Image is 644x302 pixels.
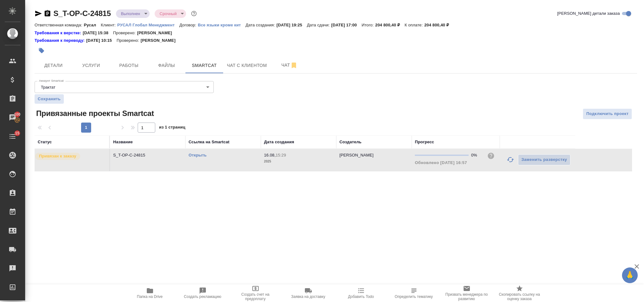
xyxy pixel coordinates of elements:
[137,30,177,36] p: [PERSON_NAME]
[274,61,305,69] span: Чат
[415,160,467,165] span: Обновлено [DATE] 16:57
[405,23,424,27] p: К оплате:
[2,129,24,144] a: 15
[10,111,25,118] span: 100
[140,37,180,44] p: [PERSON_NAME]
[521,156,567,163] span: Заменить разверстку
[38,96,61,102] span: Сохранить
[518,154,570,165] button: Заменить разверстку
[264,158,333,165] p: 2025
[424,23,454,27] p: 204 800,40 ₽
[119,11,142,16] button: Выполнен
[264,153,276,157] p: 16.08,
[38,139,52,145] div: Статус
[116,9,150,18] div: Выполнен
[339,153,374,157] p: [PERSON_NAME]
[415,139,434,145] div: Прогресс
[86,37,117,44] p: [DATE] 10:15
[503,152,518,167] button: Обновить прогресс
[83,30,113,36] p: [DATE] 15:38
[155,9,186,18] div: Выполнен
[76,62,106,69] span: Услуги
[38,62,69,69] span: Детали
[189,153,206,157] a: Открыть
[276,153,286,157] p: 15:29
[35,30,83,36] div: Нажми, чтобы открыть папку с инструкцией
[113,139,133,145] div: Название
[39,153,76,159] p: Привязан к заказу
[290,62,298,69] svg: Отписаться
[35,37,86,44] a: Требования к переводу:
[189,62,219,69] span: Smartcat
[307,23,331,27] p: Дата сдачи:
[583,108,632,119] button: Подключить проект
[84,23,101,27] p: Русал
[586,110,629,118] span: Подключить проект
[35,108,154,118] span: Привязанные проекты Smartcat
[35,30,83,36] a: Требования к верстке:
[557,10,620,17] span: [PERSON_NAME] детали заказа
[44,10,51,17] button: Скопировать ссылку
[189,139,229,145] div: Ссылка на Smartcat
[117,37,141,44] p: Проверено:
[35,81,214,93] div: Трактат
[264,139,294,145] div: Дата создания
[35,44,48,58] button: Добавить тэг
[151,62,182,69] span: Файлы
[113,152,182,158] p: S_T-OP-C-24815
[117,22,179,27] a: РУСАЛ Глобал Менеджмент
[277,23,307,27] p: [DATE] 19:25
[198,22,245,27] a: Все языки кроме кит
[35,10,42,17] button: Скопировать ссылку для ЯМессенджера
[35,23,84,27] p: Ответственная команда:
[198,23,245,27] p: Все языки кроме кит
[2,110,24,125] a: 100
[361,23,375,27] p: Итого:
[39,85,57,90] button: Трактат
[114,62,144,69] span: Работы
[35,37,86,44] div: Нажми, чтобы открыть папку с инструкцией
[35,94,64,104] button: Сохранить
[179,23,198,27] p: Договор:
[622,267,638,283] button: 🙏
[11,130,23,136] span: 15
[158,11,179,16] button: Срочный
[625,269,635,282] span: 🙏
[245,23,276,27] p: Дата создания:
[339,139,361,145] div: Создатель
[101,23,117,27] p: Клиент:
[227,62,267,69] span: Чат с клиентом
[117,23,179,27] p: РУСАЛ Глобал Менеджмент
[375,23,405,27] p: 204 800,40 ₽
[53,9,111,18] a: S_T-OP-C-24815
[190,9,198,18] button: Доп статусы указывают на важность/срочность заказа
[159,124,185,133] span: из 1 страниц
[331,23,362,27] p: [DATE] 17:00
[471,152,482,158] div: 0%
[113,30,137,36] p: Проверено:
